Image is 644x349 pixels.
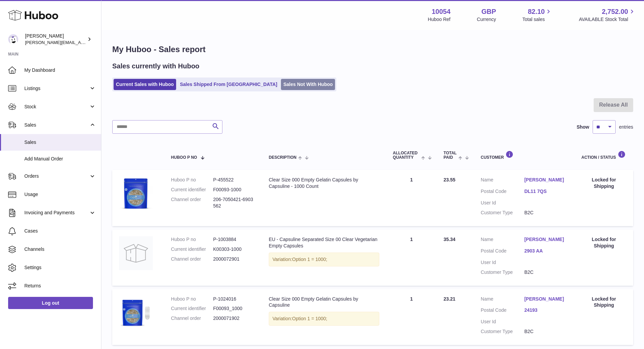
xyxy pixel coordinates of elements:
[581,296,626,309] div: Locked for Shipping
[481,7,496,16] strong: GBP
[24,264,96,271] span: Settings
[24,228,96,234] span: Cases
[171,155,197,160] span: Huboo P no
[481,328,524,335] dt: Customer Type
[579,7,636,23] a: 2,752.00 AVAILABLE Stock Total
[481,248,524,256] dt: Postal Code
[25,40,136,45] span: [PERSON_NAME][EMAIL_ADDRESS][DOMAIN_NAME]
[481,296,524,304] dt: Name
[524,236,568,243] a: [PERSON_NAME]
[8,34,18,44] img: luz@capsuline.com
[114,79,176,90] a: Current Sales with Huboo
[171,236,213,243] dt: Huboo P no
[444,151,457,160] span: Total paid
[8,297,93,309] a: Log out
[213,315,255,322] dd: 2000071902
[292,257,327,262] span: Option 1 = 1000;
[444,237,455,242] span: 35.34
[524,188,568,195] a: DL11 7QS
[581,151,626,160] div: Action / Status
[269,312,379,326] div: Variation:
[481,151,568,160] div: Customer
[24,122,89,128] span: Sales
[269,177,379,190] div: Clear Size 000 Empty Gelatin Capsules by Capsuline - 1000 Count
[119,236,153,270] img: no-photo.jpg
[528,7,545,16] span: 82.10
[24,139,96,146] span: Sales
[444,177,455,182] span: 23.55
[213,196,255,209] dd: 206-7050421-6903562
[24,191,96,198] span: Usage
[481,210,524,216] dt: Customer Type
[25,33,86,46] div: [PERSON_NAME]
[24,246,96,253] span: Channels
[269,155,296,160] span: Description
[481,236,524,244] dt: Name
[524,307,568,313] a: 24193
[171,296,213,302] dt: Huboo P no
[481,177,524,185] dt: Name
[24,173,89,179] span: Orders
[524,177,568,183] a: [PERSON_NAME]
[213,177,255,183] dd: P-455522
[581,177,626,190] div: Locked for Shipping
[24,85,89,92] span: Listings
[269,296,379,309] div: Clear Size 000 Empty Gelatin Capsules by Capsuline
[481,319,524,325] dt: User Id
[577,124,589,130] label: Show
[481,259,524,266] dt: User Id
[171,315,213,322] dt: Channel order
[524,328,568,335] dd: B2C
[24,156,96,162] span: Add Manual Order
[524,269,568,276] dd: B2C
[24,210,89,216] span: Invoicing and Payments
[171,196,213,209] dt: Channel order
[432,7,451,16] strong: 10054
[386,289,437,345] td: 1
[171,187,213,193] dt: Current identifier
[522,16,552,23] span: Total sales
[481,188,524,196] dt: Postal Code
[119,177,153,211] img: 1655818966.jpg
[524,296,568,302] a: [PERSON_NAME]
[292,316,327,321] span: Option 1 = 1000;
[619,124,633,130] span: entries
[213,187,255,193] dd: F00093-1000
[444,296,455,302] span: 23.21
[581,236,626,249] div: Locked for Shipping
[281,79,335,90] a: Sales Not With Huboo
[24,283,96,289] span: Returns
[579,16,636,23] span: AVAILABLE Stock Total
[213,296,255,302] dd: P-1024016
[171,177,213,183] dt: Huboo P no
[177,79,280,90] a: Sales Shipped From [GEOGRAPHIC_DATA]
[24,67,96,73] span: My Dashboard
[386,170,437,226] td: 1
[602,7,628,16] span: 2,752.00
[119,296,153,330] img: 5d491fdc-9c58-4a71-9ee8-70246c095ba7.png
[269,236,379,249] div: EU - Capsuline Separated Size 00 Clear Vegetarian Empty Capsules
[477,16,496,23] div: Currency
[213,256,255,262] dd: 2000072901
[522,7,552,23] a: 82.10 Total sales
[524,210,568,216] dd: B2C
[386,230,437,286] td: 1
[269,253,379,266] div: Variation:
[481,269,524,276] dt: Customer Type
[428,16,451,23] div: Huboo Ref
[481,307,524,315] dt: Postal Code
[524,248,568,254] a: 2903 AA
[112,62,199,71] h2: Sales currently with Huboo
[171,246,213,253] dt: Current identifier
[171,256,213,262] dt: Channel order
[393,151,420,160] span: ALLOCATED Quantity
[171,305,213,312] dt: Current identifier
[481,200,524,206] dt: User Id
[24,104,89,110] span: Stock
[213,305,255,312] dd: F00093_1000
[213,236,255,243] dd: P-1003884
[213,246,255,253] dd: K00303-1000
[112,44,633,55] h1: My Huboo - Sales report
